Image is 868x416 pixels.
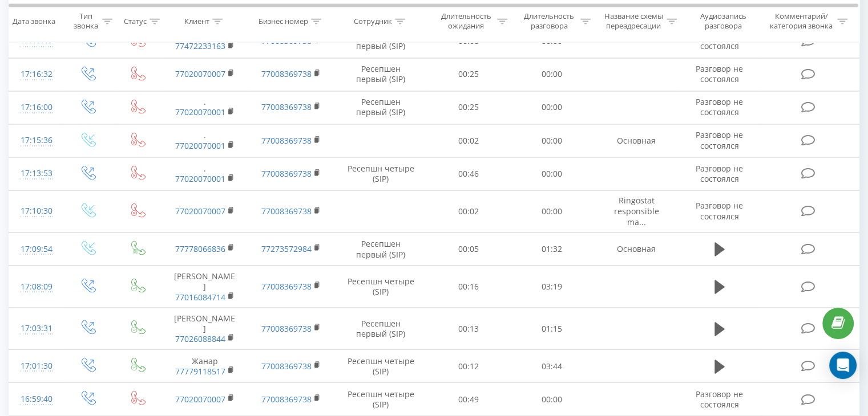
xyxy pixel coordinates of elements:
td: 00:00 [510,91,593,124]
div: Аудиозапись разговора [690,12,757,31]
td: Ресепшн четыре (SIP) [334,266,427,308]
a: 77472233163 [175,40,225,51]
td: 00:13 [427,307,510,349]
a: 77020070001 [175,173,225,184]
a: 77020070007 [175,393,225,404]
td: 00:16 [427,266,510,308]
span: Разговор не состоялся [696,129,743,150]
div: 17:16:00 [21,96,51,119]
a: 77778066836 [175,243,225,254]
a: 77008369738 [261,280,312,291]
div: 16:59:40 [21,388,51,410]
td: Жанар [162,349,248,382]
td: Ресепшен первый (SIP) [334,91,427,124]
span: Разговор не состоялся [696,200,743,221]
td: [PERSON_NAME] [162,307,248,349]
td: 00:02 [427,124,510,157]
td: Основная [593,232,679,265]
td: Ресепшн четыре (SIP) [334,382,427,415]
span: Разговор не состоялся [696,96,743,117]
div: Клиент [184,17,209,26]
td: 00:49 [427,382,510,415]
td: [PERSON_NAME] [162,266,248,308]
div: Open Intercom Messenger [829,352,857,379]
div: 17:03:31 [21,317,51,339]
td: 00:00 [510,382,593,415]
td: 00:05 [427,232,510,265]
div: Бизнес номер [259,17,308,26]
td: Ресепшен первый (SIP) [334,232,427,265]
span: Ringostat responsible ma... [614,195,659,226]
td: Ресепшен первый (SIP) [334,307,427,349]
a: 77008369738 [261,206,312,217]
div: 17:10:30 [21,200,51,222]
div: Длительность ожидания [438,12,495,31]
div: Длительность разговора [520,12,578,31]
a: 77008369738 [261,101,312,112]
a: 77008369738 [261,35,312,46]
td: 00:02 [427,190,510,233]
a: 77008369738 [261,168,312,179]
td: 03:44 [510,349,593,382]
a: 77020070001 [175,140,225,151]
span: Разговор не состоялся [696,163,743,184]
div: 17:16:32 [21,63,51,85]
td: 00:12 [427,349,510,382]
td: 00:25 [427,58,510,91]
div: 17:08:09 [21,275,51,297]
td: 00:00 [510,58,593,91]
div: 17:01:30 [21,354,51,377]
div: Название схемы переадресации [604,12,664,31]
a: 77020070007 [175,68,225,79]
a: 77273572984 [261,243,312,254]
td: 00:25 [427,91,510,124]
a: 77020070007 [175,206,225,217]
div: Дата звонка [13,17,55,26]
span: Разговор не состоялся [696,63,743,84]
a: 77016084714 [175,291,225,302]
div: 17:15:36 [21,129,51,152]
td: 03:19 [510,266,593,308]
td: 00:00 [510,157,593,190]
div: Сотрудник [354,17,392,26]
div: Тип звонка [72,12,99,31]
td: Ресепшн четыре (SIP) [334,349,427,382]
td: 01:32 [510,232,593,265]
td: . [162,124,248,157]
a: 77008369738 [261,323,312,333]
td: 01:15 [510,307,593,349]
td: Ресепшен первый (SIP) [334,58,427,91]
div: Статус [124,17,147,26]
span: Разговор не состоялся [696,388,743,409]
td: Ресепшн четыре (SIP) [334,157,427,190]
a: 77779118517 [175,365,225,376]
td: 00:46 [427,157,510,190]
a: 77008369738 [261,68,312,79]
td: Основная [593,124,679,157]
a: 77020070001 [175,107,225,117]
td: 00:00 [510,124,593,157]
a: 77008369738 [261,360,312,371]
div: Комментарий/категория звонка [768,12,834,31]
div: 17:09:54 [21,238,51,260]
a: 77008369738 [261,393,312,404]
a: 77008369738 [261,135,312,146]
td: 00:00 [510,190,593,233]
a: 77026088844 [175,333,225,344]
td: . [162,157,248,190]
div: 17:13:53 [21,162,51,185]
td: . [162,91,248,124]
